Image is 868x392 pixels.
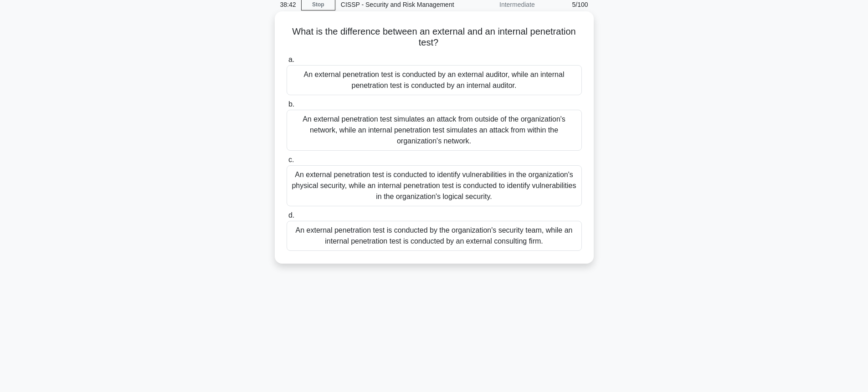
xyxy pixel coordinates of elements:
div: An external penetration test is conducted to identify vulnerabilities in the organization's physi... [287,165,582,206]
div: An external penetration test is conducted by an external auditor, while an internal penetration t... [287,65,582,95]
span: a. [288,56,294,63]
div: An external penetration test is conducted by the organization's security team, while an internal ... [287,221,582,251]
h5: What is the difference between an external and an internal penetration test? [286,26,583,49]
div: An external penetration test simulates an attack from outside of the organization's network, whil... [287,110,582,151]
span: b. [288,100,294,108]
span: c. [288,156,294,163]
span: d. [288,211,294,219]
